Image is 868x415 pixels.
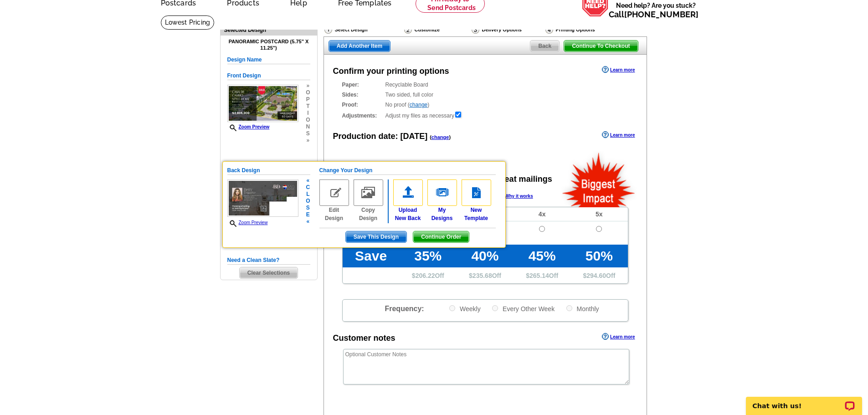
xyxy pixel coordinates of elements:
[329,40,390,52] a: Add Another Item
[570,207,627,221] td: 5x
[227,220,268,225] a: Zoom Preview
[306,211,310,218] span: e
[319,179,349,222] a: Edit Design
[306,191,310,198] span: l
[306,137,310,144] span: »
[306,205,310,211] span: s
[448,304,481,313] label: Weekly
[342,101,628,109] div: No proof ( )
[529,272,549,279] span: 265.14
[400,267,457,283] td: $ Off
[306,177,310,184] span: «
[306,218,310,225] span: «
[530,40,560,52] a: Back
[401,132,428,141] span: [DATE]
[227,166,310,175] h5: Back Design
[324,25,403,36] div: Select Design
[306,184,310,191] span: c
[306,103,310,110] span: t
[586,272,606,279] span: 294.60
[306,117,310,123] span: o
[227,179,298,217] img: small-thumb.jpg
[324,26,332,34] img: Select Design
[609,10,699,19] span: Call
[472,26,479,34] img: Delivery Options
[430,134,451,140] span: ( )
[403,25,471,34] div: Customize
[609,1,703,19] span: Need help? Are you stuck?
[345,231,407,243] button: Save This Design
[306,89,310,96] span: o
[393,179,423,222] a: UploadNew Back
[342,112,383,120] strong: Adjustments:
[497,192,533,201] a: Why it works
[354,179,383,206] img: copy-design-no.gif
[602,333,635,340] a: Learn more
[227,72,310,80] h5: Front Design
[492,305,498,311] input: Every Other Week
[319,179,349,206] img: edit-design-no.gif
[342,91,628,99] div: Two sided, full color
[570,267,627,283] td: $ Off
[514,207,570,221] td: 4x
[413,231,469,242] span: Continue Order
[343,245,400,267] td: Save
[306,82,310,89] span: »
[306,130,310,137] span: s
[227,85,298,123] img: small-thumb.jpg
[514,267,570,283] td: $ Off
[342,81,383,89] strong: Paper:
[354,179,383,222] a: Copy Design
[570,245,627,267] td: 50%
[564,41,637,51] span: Continue To Checkout
[416,272,435,279] span: 206.22
[333,130,451,143] div: Production date:
[462,179,491,206] img: new-template.gif
[221,26,317,34] div: Selected Design
[342,111,628,120] div: Adjust my files as necessary
[602,131,635,138] a: Learn more
[306,123,310,130] span: n
[491,304,555,313] label: Every Other Week
[240,267,298,278] span: Clear Selections
[333,65,449,77] div: Confirm your printing options
[227,39,310,51] h4: Panoramic Postcard (5.75" x 11.25")
[306,110,310,117] span: i
[306,96,310,103] span: p
[449,305,455,311] input: Weekly
[413,231,469,243] button: Continue Order
[427,179,457,222] a: MyDesigns
[740,386,868,415] iframe: LiveChat chat widget
[457,245,514,267] td: 40%
[462,179,491,222] a: NewTemplate
[473,272,492,279] span: 235.68
[544,25,624,36] div: Printing Options
[393,179,423,206] img: upload-front.gif
[342,81,628,89] div: Recyclable Board
[457,267,514,283] td: $ Off
[227,56,310,64] h5: Design Name
[227,256,310,265] h5: Need a Clean Slate?
[342,101,383,109] strong: Proof:
[530,41,559,51] span: Back
[602,66,635,73] a: Learn more
[427,179,457,206] img: my-designs.gif
[227,124,270,129] a: Zoom Preview
[566,305,572,311] input: Monthly
[561,151,637,207] img: biggestImpact.png
[400,245,457,267] td: 35%
[514,245,570,267] td: 45%
[624,10,699,19] a: [PHONE_NUMBER]
[410,102,427,108] a: change
[471,25,544,36] div: Delivery Options
[545,26,553,34] img: Printing Options & Summary
[319,166,496,175] h5: Change Your Design
[404,26,412,34] img: Customize
[431,134,449,140] a: change
[346,231,406,242] span: Save This Design
[385,305,424,313] span: Frequency:
[342,91,383,99] strong: Sides:
[306,198,310,205] span: o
